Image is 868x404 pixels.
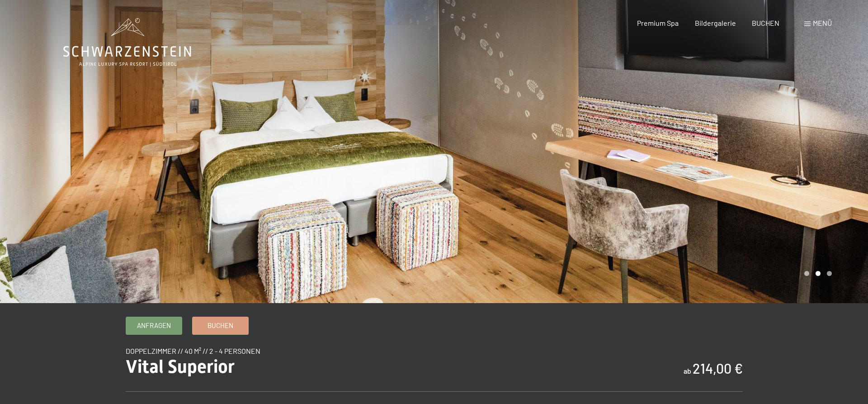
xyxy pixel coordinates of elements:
[126,317,182,334] a: Anfragen
[208,321,233,330] span: Buchen
[637,19,679,27] a: Premium Spa
[693,360,743,376] b: 214,00 €
[684,366,691,375] span: ab
[126,356,235,377] span: Vital Superior
[193,317,248,334] a: Buchen
[137,321,171,330] span: Anfragen
[813,19,832,27] span: Menü
[695,19,736,27] a: Bildergalerie
[126,347,260,355] span: Doppelzimmer // 40 m² // 2 - 4 Personen
[752,19,779,27] a: BUCHEN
